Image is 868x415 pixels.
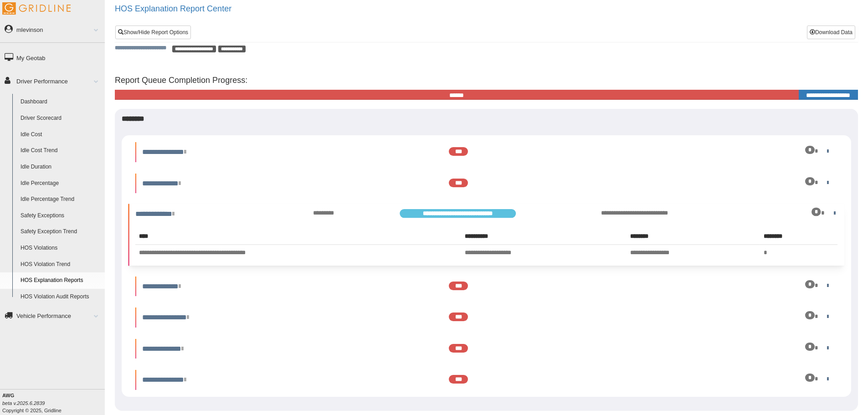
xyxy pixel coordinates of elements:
a: Idle Percentage [16,175,105,192]
li: Expand [135,339,837,359]
a: Idle Duration [16,159,105,175]
a: Safety Exceptions [16,208,105,224]
li: Expand [135,174,837,194]
a: Idle Cost Trend [16,143,105,159]
a: Show/Hide Report Options [115,26,191,39]
a: HOS Explanation Reports [16,272,105,289]
img: Gridline [2,2,71,15]
li: Expand [135,370,837,390]
button: Download Data [807,26,855,39]
li: Expand [128,204,845,266]
h2: HOS Explanation Report Center [115,5,868,14]
i: beta v.2025.6.2839 [2,400,45,406]
li: Expand [135,277,837,297]
b: AWG [2,393,14,398]
li: Expand [135,307,837,328]
li: Expand [135,142,837,162]
a: Driver Scorecard [16,110,105,127]
a: HOS Violations [16,240,105,256]
a: HOS Violation Trend [16,256,105,273]
a: Safety Exception Trend [16,224,105,240]
a: HOS Violation Audit Reports [16,289,105,305]
a: Idle Cost [16,127,105,143]
a: Idle Percentage Trend [16,191,105,208]
a: Dashboard [16,94,105,110]
div: Copyright © 2025, Gridline [2,392,105,414]
h4: Report Queue Completion Progress: [115,76,858,85]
